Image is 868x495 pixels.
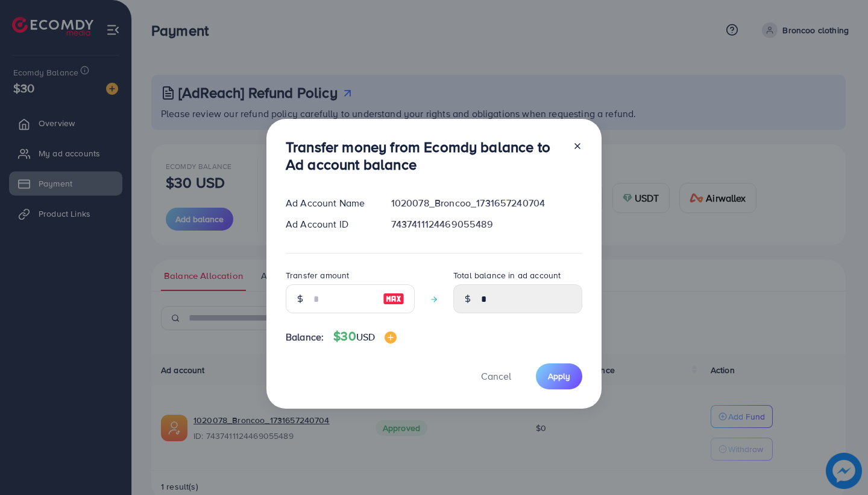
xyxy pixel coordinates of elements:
button: Apply [536,363,582,389]
span: Balance: [286,330,324,344]
img: image [383,292,404,306]
div: 7437411124469055489 [382,217,592,231]
label: Total balance in ad account [453,269,561,281]
span: Apply [548,370,570,382]
h4: $30 [333,329,397,344]
div: 1020078_Broncoo_1731657240704 [382,196,592,210]
label: Transfer amount [286,269,349,281]
div: Ad Account Name [276,196,382,210]
h3: Transfer money from Ecomdy balance to Ad account balance [286,138,563,173]
span: Cancel [481,369,511,383]
div: Ad Account ID [276,217,382,231]
span: USD [356,330,375,343]
button: Cancel [466,363,526,389]
img: image [385,331,397,343]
